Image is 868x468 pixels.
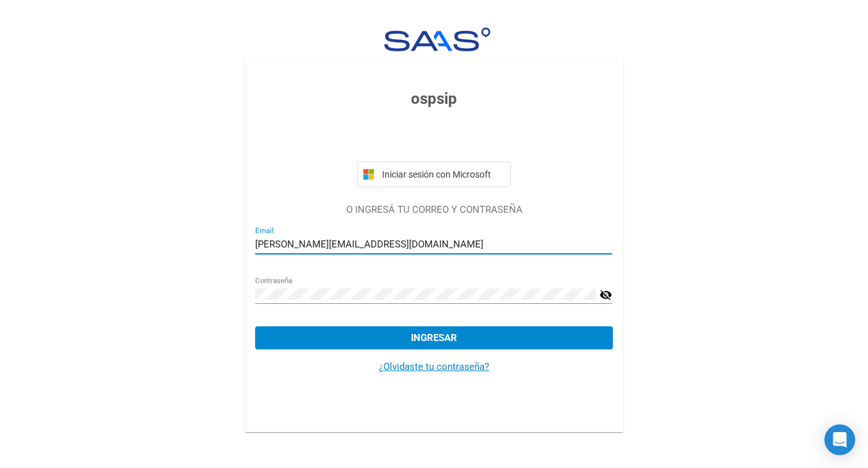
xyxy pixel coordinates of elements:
[351,124,517,153] iframe: Botón Iniciar sesión con Google
[255,326,612,349] button: Ingresar
[255,87,612,110] h3: ospsip
[411,332,457,344] span: Ingresar
[255,203,612,217] p: O INGRESÁ TU CORREO Y CONTRASEÑA
[379,361,489,372] a: ¿Olvidaste tu contraseña?
[824,424,855,455] div: Open Intercom Messenger
[380,169,505,180] span: Iniciar sesión con Microsoft
[357,162,511,187] button: Iniciar sesión con Microsoft
[599,287,612,303] mat-icon: visibility_off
